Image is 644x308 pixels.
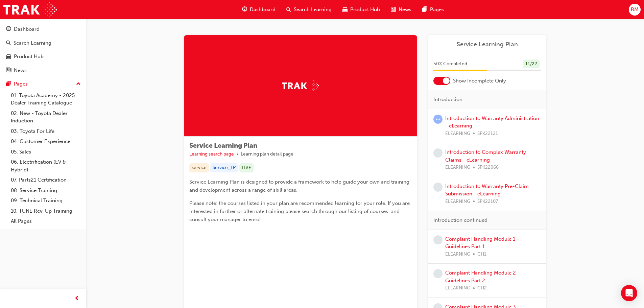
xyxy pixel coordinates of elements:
a: Introduction to Warranty Administration - eLearning [445,115,539,129]
span: pages-icon [6,81,11,87]
img: Trak [3,2,57,17]
span: learningRecordVerb_NONE-icon [433,183,443,192]
a: 08. Service Training [8,185,84,196]
a: Dashboard [3,23,84,35]
button: DashboardSearch LearningProduct HubNews [3,22,84,78]
div: Product Hub [14,53,44,61]
span: Product Hub [350,6,380,14]
span: search-icon [286,5,291,14]
div: Service_LP [210,163,238,172]
a: search-iconSearch Learning [281,3,337,17]
a: pages-iconPages [417,3,449,17]
span: BM [631,6,639,14]
div: Dashboard [14,25,40,33]
span: SPK22107 [477,198,498,206]
span: ELEARNING [445,164,470,171]
button: BM [629,4,641,16]
a: Service Learning Plan [433,41,541,48]
div: Search Learning [14,39,51,47]
a: News [3,64,84,77]
span: Introduction continued [433,216,487,224]
a: 03. Toyota For Life [8,126,84,137]
span: pages-icon [422,5,427,14]
button: Pages [3,78,84,90]
img: Trak [282,80,319,91]
div: service [189,163,209,172]
span: guage-icon [6,26,11,32]
span: ELEARNING [445,198,470,206]
a: 07. Parts21 Certification [8,175,84,185]
span: car-icon [6,54,11,60]
span: news-icon [6,68,11,74]
a: 09. Technical Training [8,195,84,206]
span: learningRecordVerb_NONE-icon [433,235,443,244]
a: Learning search page [189,151,234,157]
span: Search Learning [294,6,332,14]
a: Complaint Handling Module 1 - Guidelines Part 1 [445,236,519,250]
span: learningRecordVerb_NONE-icon [433,269,443,278]
a: Introduction to Warranty Pre-Claim Submission - eLearning [445,183,529,197]
span: up-icon [76,80,81,89]
span: search-icon [6,40,11,46]
div: Pages [14,80,28,88]
span: guage-icon [242,5,247,14]
span: CH2 [477,284,487,292]
span: prev-icon [74,294,79,303]
a: Introduction to Complex Warranty Claims - eLearning [445,149,526,163]
a: news-iconNews [385,3,417,17]
span: Show Incomplete Only [453,77,506,85]
span: Service Learning Plan [189,142,257,149]
span: Please note: the courses listed in your plan are recommended learning for your role. If you are i... [189,200,411,222]
span: SPK22121 [477,130,498,138]
div: Open Intercom Messenger [621,285,637,301]
a: Product Hub [3,50,84,63]
a: car-iconProduct Hub [337,3,385,17]
span: Dashboard [250,6,276,14]
a: guage-iconDashboard [237,3,281,17]
li: Learning plan detail page [241,150,293,158]
a: Search Learning [3,37,84,49]
a: 06. Electrification (EV & Hybrid) [8,157,84,175]
span: learningRecordVerb_ATTEMPT-icon [433,115,443,124]
span: Service Learning Plan is designed to provide a framework to help guide your own and training and ... [189,179,411,193]
a: All Pages [8,216,84,227]
div: 11 / 22 [523,60,540,69]
span: News [399,6,411,14]
span: ELEARNING [445,130,470,138]
span: ELEARNING [445,251,470,258]
span: car-icon [342,5,348,14]
span: ELEARNING [445,284,470,292]
span: 50 % Completed [433,60,467,68]
span: CH1 [477,251,486,258]
a: 10. TUNE Rev-Up Training [8,206,84,216]
div: News [14,67,27,74]
a: 01. Toyota Academy - 2025 Dealer Training Catalogue [8,90,84,108]
div: LIVE [239,163,254,172]
span: SPK22066 [477,164,499,171]
span: learningRecordVerb_NONE-icon [433,148,443,158]
span: news-icon [391,5,396,14]
a: Complaint Handling Module 2 - Guidelines Part 2 [445,270,520,284]
a: 05. Sales [8,147,84,157]
span: Introduction [433,96,462,103]
a: 04. Customer Experience [8,136,84,147]
span: Pages [430,6,444,14]
a: 02. New - Toyota Dealer Induction [8,108,84,126]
